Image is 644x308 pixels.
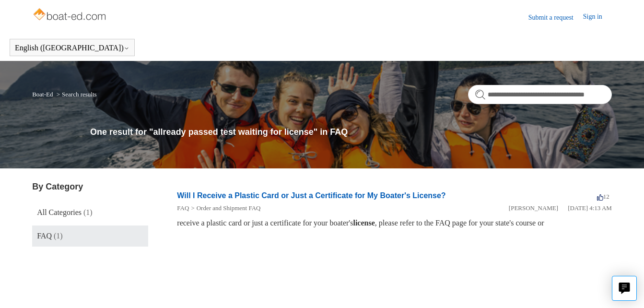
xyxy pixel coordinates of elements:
[568,204,612,212] time: 03/16/2022, 04:13
[197,204,261,212] a: Order and Shipment FAQ
[189,203,260,213] li: Order and Shipment FAQ
[32,91,55,98] li: Boat-Ed
[83,208,93,216] span: (1)
[468,85,612,104] input: Search
[54,232,63,240] span: (1)
[90,126,612,139] h1: One result for "allready passed test waiting for license" in FAQ
[15,44,129,52] button: English ([GEOGRAPHIC_DATA])
[55,91,97,98] li: Search results
[32,202,148,223] a: All Categories (1)
[37,208,82,216] span: All Categories
[509,203,558,213] li: [PERSON_NAME]
[612,276,637,301] button: Live chat
[528,12,583,23] a: Submit a request
[177,203,189,213] li: FAQ
[32,225,148,247] a: FAQ (1)
[32,91,53,98] a: Boat-Ed
[32,6,108,25] img: Boat-Ed Help Center home page
[177,204,189,212] a: FAQ
[353,219,375,227] em: license
[177,191,445,200] a: Will I Receive a Plastic Card or Just a Certificate for My Boater's License?
[37,232,52,240] span: FAQ
[583,12,612,23] a: Sign in
[177,217,612,229] div: receive a plastic card or just a certificate for your boater's , please refer to the FAQ page for...
[597,193,609,200] span: 12
[32,180,148,193] h3: By Category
